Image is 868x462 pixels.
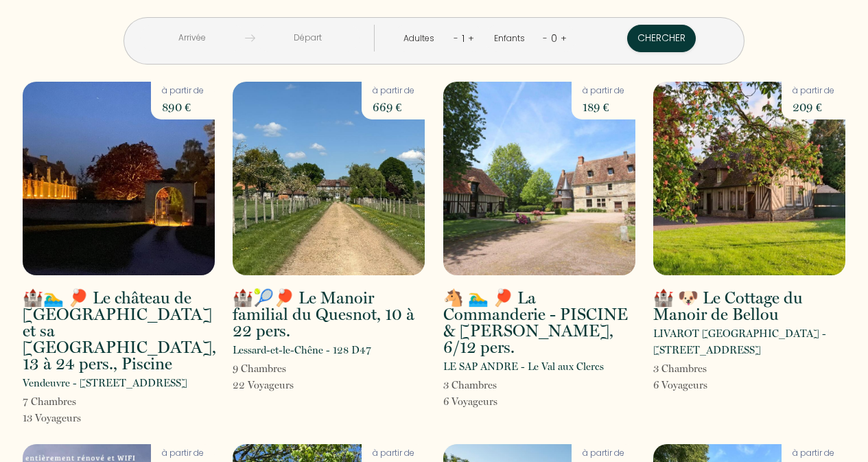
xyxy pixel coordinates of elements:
span: s [290,379,294,391]
h2: 🏰🏊‍♂️ 🏓 Le château de [GEOGRAPHIC_DATA] et sa [GEOGRAPHIC_DATA], 13 à 24 pers., Piscine [23,290,216,372]
a: - [454,32,458,45]
p: à partir de [162,447,204,460]
p: LIVAROT [GEOGRAPHIC_DATA] - [STREET_ADDRESS] [653,325,845,358]
div: 1 [458,27,468,49]
span: s [703,362,707,375]
a: + [468,32,474,45]
p: 22 Voyageur [233,377,294,393]
p: 6 Voyageur [443,393,497,410]
h2: 🐴 🏊‍♂️ 🏓 La Commanderie - PISCINE & [PERSON_NAME], 6/12 pers. [443,290,635,356]
span: s [282,362,286,375]
div: Adultes [403,32,439,45]
p: à partir de [583,447,624,460]
span: s [72,395,76,408]
img: rental-image [653,82,845,275]
div: Enfants [494,32,530,45]
p: Lessard-et-le-Chêne - 128 D47 [233,342,371,358]
p: LE SAP ANDRE - Le Val aux Clercs [443,358,604,375]
span: s [77,412,81,424]
p: à partir de [583,84,624,97]
p: 669 € [373,97,414,117]
input: Départ [255,25,360,51]
p: à partir de [793,447,834,460]
p: 7 Chambre [23,393,81,410]
p: 189 € [583,97,624,117]
p: à partir de [373,84,414,97]
h2: 🏰🎾🏓 Le Manoir familial du Quesnot, 10 à 22 pers. [233,290,425,339]
p: 3 Chambre [443,377,497,393]
img: rental-image [23,82,215,275]
p: 209 € [793,97,834,117]
span: s [493,379,497,391]
span: s [493,395,497,408]
h2: 🏰 🐶 Le Cottage du Manoir de Bellou [653,290,845,323]
img: rental-image [443,82,635,275]
img: rental-image [233,82,425,275]
button: Chercher [627,25,696,52]
p: à partir de [793,84,834,97]
p: 3 Chambre [653,360,707,377]
p: à partir de [162,84,204,97]
p: Vendeuvre - [STREET_ADDRESS] [23,375,187,391]
p: 9 Chambre [233,360,294,377]
p: 6 Voyageur [653,377,707,393]
input: Arrivée [140,25,245,51]
p: 890 € [162,97,204,117]
p: 13 Voyageur [23,410,81,426]
a: - [543,32,548,45]
p: à partir de [373,447,414,460]
span: s [703,379,707,391]
img: guests [245,33,255,43]
div: 0 [548,27,561,49]
a: + [561,32,567,45]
